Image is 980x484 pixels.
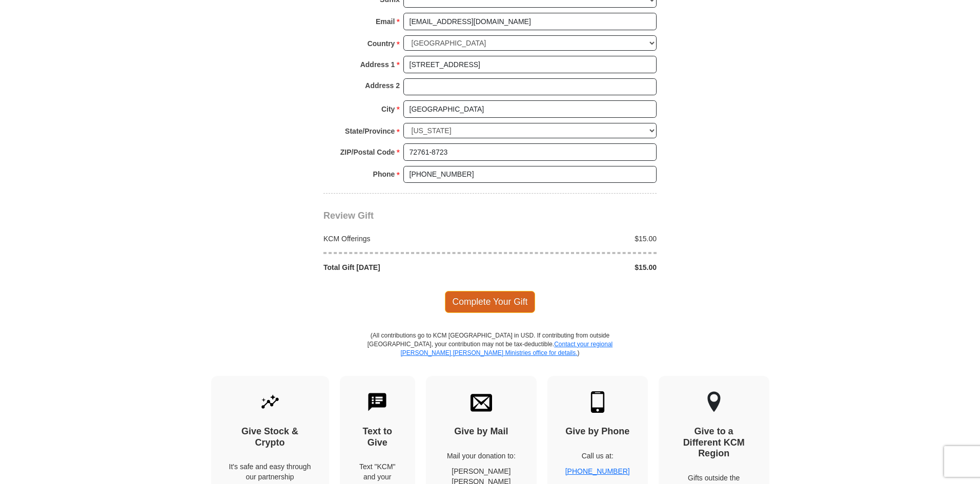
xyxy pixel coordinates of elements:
p: Call us at: [565,451,630,461]
a: [PHONE_NUMBER] [565,467,630,475]
h4: Give to a Different KCM Region [677,426,751,459]
strong: Phone [373,167,395,181]
div: KCM Offerings [318,234,491,244]
strong: Address 1 [360,57,395,72]
div: $15.00 [490,234,662,244]
span: Review Gift [323,211,374,221]
strong: Country [367,36,395,51]
h4: Give by Mail [444,426,519,437]
div: Total Gift [DATE] [318,262,491,272]
p: (All contributions go to KCM [GEOGRAPHIC_DATA] in USD. If contributing from outside [GEOGRAPHIC_D... [367,331,613,376]
img: give-by-stock.svg [259,391,281,413]
img: text-to-give.svg [366,391,388,413]
strong: Address 2 [365,78,400,93]
strong: ZIP/Postal Code [340,145,395,159]
h4: Give Stock & Crypto [229,426,311,448]
strong: Email [376,14,395,29]
img: envelope.svg [471,391,492,413]
a: Contact your regional [PERSON_NAME] [PERSON_NAME] Ministries office for details. [400,341,612,356]
p: Mail your donation to: [444,451,519,461]
img: mobile.svg [587,391,608,413]
img: other-region [707,391,721,413]
h4: Give by Phone [565,426,630,437]
span: Complete Your Gift [445,291,536,312]
h4: Text to Give [358,426,398,448]
strong: City [381,102,395,116]
strong: State/Province [345,124,395,138]
div: $15.00 [490,262,662,272]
